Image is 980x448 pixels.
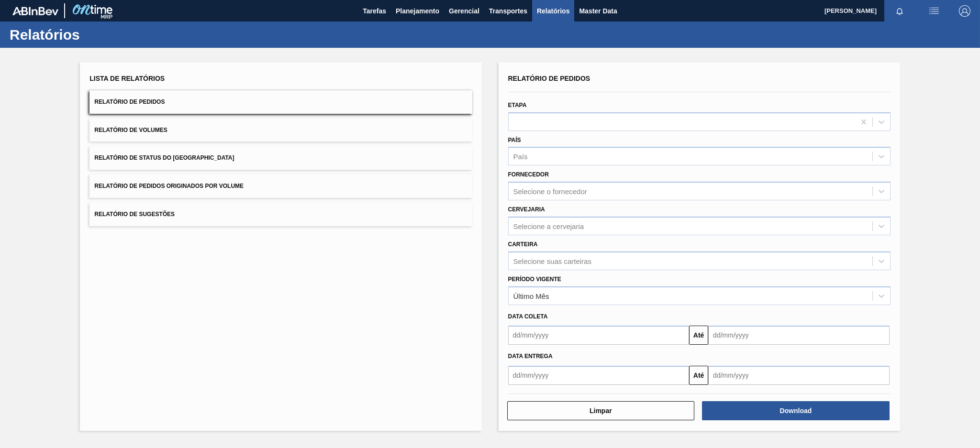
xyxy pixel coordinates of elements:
[12,7,58,15] img: TNhmsLtSVTkK8tSr43FrP2fwEKptu5GPRR3wAAAABJRU5ErkJggg==
[508,326,690,345] input: dd/mm/yyyy
[396,5,439,17] span: Planejamento
[89,75,165,82] span: Lista de Relatórios
[94,98,165,105] span: Relatório de Pedidos
[449,5,479,17] span: Gerencial
[708,326,890,345] input: dd/mm/yyyy
[508,313,548,320] span: Data coleta
[959,5,970,17] img: Logout
[508,366,690,385] input: dd/mm/yyyy
[89,146,472,170] button: Relatório de Status do [GEOGRAPHIC_DATA]
[508,137,521,143] label: País
[508,241,538,248] label: Carteira
[884,4,915,18] button: Notificações
[89,203,472,226] button: Relatório de Sugestões
[513,187,587,196] div: Selecione o fornecedor
[508,276,561,283] label: Período Vigente
[579,5,617,17] span: Master Data
[363,5,386,17] span: Tarefas
[89,119,472,142] button: Relatório de Volumes
[94,211,175,218] span: Relatório de Sugestões
[507,401,695,420] button: Limpar
[513,292,549,300] div: Último Mês
[10,29,179,40] h1: Relatórios
[689,326,708,345] button: Até
[702,401,890,420] button: Download
[94,154,234,161] span: Relatório de Status do [GEOGRAPHIC_DATA]
[708,366,890,385] input: dd/mm/yyyy
[94,183,244,189] span: Relatório de Pedidos Originados por Volume
[513,257,591,265] div: Selecione suas carteiras
[94,127,167,133] span: Relatório de Volumes
[928,5,940,17] img: userActions
[508,171,549,178] label: Fornecedor
[508,75,590,82] span: Relatório de Pedidos
[537,5,569,17] span: Relatórios
[508,353,553,360] span: Data entrega
[689,366,708,385] button: Até
[89,90,472,114] button: Relatório de Pedidos
[489,5,527,17] span: Transportes
[513,222,584,230] div: Selecione a cervejaria
[508,206,545,213] label: Cervejaria
[89,175,472,198] button: Relatório de Pedidos Originados por Volume
[513,153,528,161] div: País
[508,102,527,109] label: Etapa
